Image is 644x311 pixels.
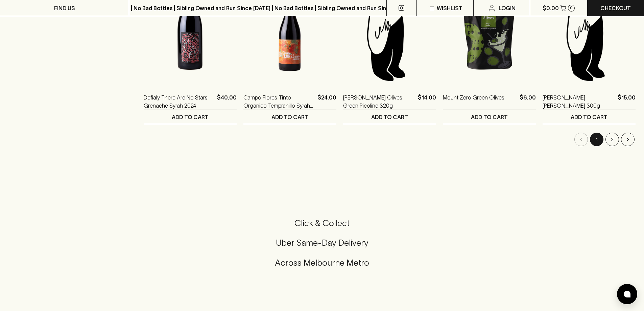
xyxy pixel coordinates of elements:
[144,93,214,110] a: Defialy There Are No Stars Grenache Syrah 2024
[8,237,636,248] h5: Uber Same-Day Delivery
[437,4,462,12] p: Wishlist
[499,4,516,12] p: Login
[443,110,536,124] button: ADD TO CART
[471,113,508,121] p: ADD TO CART
[624,291,630,297] img: bubble-icon
[618,93,636,110] p: $15.00
[317,93,336,110] p: $24.00
[543,4,559,12] p: $0.00
[271,113,308,121] p: ADD TO CART
[443,93,504,110] a: Mount Zero Green Olives
[590,133,603,146] button: page 1
[418,93,436,110] p: $14.00
[144,110,237,124] button: ADD TO CART
[343,110,436,124] button: ADD TO CART
[571,113,607,121] p: ADD TO CART
[8,191,636,304] div: Call to action block
[217,93,237,110] p: $40.00
[543,110,636,124] button: ADD TO CART
[8,218,636,229] h5: Click & Collect
[243,110,336,124] button: ADD TO CART
[520,93,536,110] p: $6.00
[543,93,615,110] a: [PERSON_NAME] [PERSON_NAME] 300g
[570,6,573,10] p: 0
[371,113,408,121] p: ADD TO CART
[144,133,636,146] nav: pagination navigation
[600,4,631,12] p: Checkout
[54,4,75,12] p: FIND US
[243,93,315,110] a: Campo Flores Tinto Organico Tempranillo Syrah 2021
[172,113,209,121] p: ADD TO CART
[621,133,635,146] button: Go to next page
[605,133,619,146] button: Go to page 2
[8,257,636,268] h5: Across Melbourne Metro
[343,93,415,110] a: [PERSON_NAME] Olives Green Picoline 320g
